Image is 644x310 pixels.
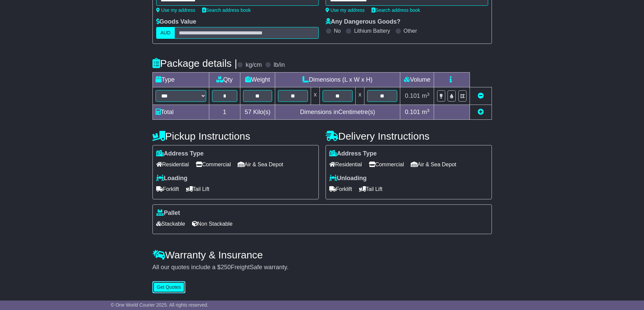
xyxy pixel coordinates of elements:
[245,109,252,115] span: 57
[359,184,383,194] span: Tail Lift
[186,184,210,194] span: Tail Lift
[152,105,209,120] td: Total
[354,28,390,34] label: Lithium Battery
[404,28,417,34] label: Other
[329,184,352,194] span: Forklift
[356,87,364,105] td: x
[156,18,196,26] label: Goods Value
[156,184,179,194] span: Forklift
[156,150,204,158] label: Address Type
[400,73,434,87] td: Volume
[196,159,231,170] span: Commercial
[326,7,365,13] a: Use my address
[334,28,341,34] label: No
[372,7,420,13] a: Search address book
[192,219,233,229] span: Non Stackable
[152,131,319,142] h4: Pickup Instructions
[326,18,401,26] label: Any Dangerous Goods?
[156,209,180,217] label: Pallet
[422,92,430,99] span: m
[422,109,430,115] span: m
[238,159,283,170] span: Air & Sea Depot
[405,109,420,115] span: 0.101
[240,73,275,87] td: Weight
[156,7,195,13] a: Use my address
[311,87,319,105] td: x
[275,105,400,120] td: Dimensions in Centimetre(s)
[152,264,492,271] div: All our quotes include a $ FreightSafe warranty.
[273,61,285,69] label: lb/in
[209,73,240,87] td: Qty
[156,27,175,39] label: AUD
[156,175,188,182] label: Loading
[405,92,420,99] span: 0.101
[478,109,484,115] a: Add new item
[152,58,237,69] h4: Package details |
[156,159,189,170] span: Residential
[369,159,404,170] span: Commercial
[111,302,209,308] span: © One World Courier 2025. All rights reserved.
[221,264,231,271] span: 250
[202,7,251,13] a: Search address book
[240,105,275,120] td: Kilo(s)
[152,249,492,260] h4: Warranty & Insurance
[209,105,240,120] td: 1
[329,159,362,170] span: Residential
[427,108,430,113] sup: 3
[152,73,209,87] td: Type
[329,175,367,182] label: Unloading
[326,131,492,142] h4: Delivery Instructions
[411,159,456,170] span: Air & Sea Depot
[156,219,185,229] span: Stackable
[152,281,186,293] button: Get Quotes
[427,92,430,97] sup: 3
[478,92,484,99] a: Remove this item
[245,61,262,69] label: kg/cm
[275,73,400,87] td: Dimensions (L x W x H)
[329,150,377,158] label: Address Type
